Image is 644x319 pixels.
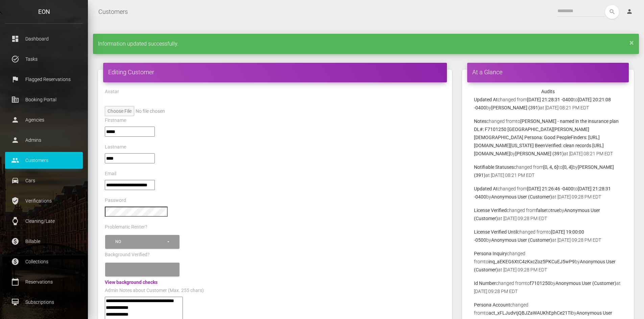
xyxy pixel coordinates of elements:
b: Notes [474,118,486,124]
b: f7101250 [530,281,550,286]
b: false [536,208,546,213]
b: License Verified [474,208,507,213]
b: Anonymous User (Customer) [491,194,552,200]
a: verified_user Verifications [5,192,83,209]
b: Anonymous User (Customer) [491,237,552,243]
label: Problematic Renter? [105,224,147,231]
button: Please select [105,263,180,276]
a: View background checks [105,280,158,285]
b: inq_aEKEG6XtC4zKxcZoz5PKCuEJ5wP9 [488,259,575,264]
p: Subscriptions [10,297,78,307]
b: [0, 4] [563,164,573,170]
b: Updated At [474,186,498,191]
b: Persona Account [474,302,510,308]
b: true [551,208,559,213]
div: Information updated successfully. [93,34,639,54]
b: [PERSON_NAME] (391) [515,151,564,156]
a: Customers [98,3,128,20]
label: Admin Notes about Customer (Max. 255 chars) [105,287,204,294]
p: Customers [10,155,78,165]
label: Password [105,197,126,204]
b: act_xFLJudvtjQBJZaWAUKhEphCe21Ti [488,310,571,316]
button: No [105,235,180,249]
p: Booking Portal [10,95,78,105]
a: × [629,41,634,45]
p: Admins [10,135,78,145]
b: [DATE] 21:26:46 -0400 [527,186,573,191]
a: people Customers [5,152,83,169]
b: Notifiable Statuses [474,164,514,170]
b: Persona Inquiry [474,251,507,256]
p: changed from to by at [DATE] 09:28 PM EDT [474,185,622,201]
label: Background Verified? [105,251,150,258]
p: Agencies [10,115,78,125]
b: License Verified Until [474,229,517,235]
button: search [605,5,619,19]
a: person Agencies [5,111,83,128]
p: Cleaning/Late [10,216,78,226]
div: Please select [115,267,166,272]
label: Email [105,170,116,177]
label: Lastname [105,144,126,151]
a: corporate_fare Booking Portal [5,91,83,108]
strong: Audits [541,89,555,94]
p: Billable [10,236,78,246]
p: Reservations [10,277,78,287]
b: [PERSON_NAME] - named in the insurance plan DL#: F7101250 [GEOGRAPHIC_DATA][PERSON_NAME] [DEMOGRA... [474,118,619,156]
a: card_membership Subscriptions [5,294,83,311]
p: Verifications [10,196,78,206]
b: [0, 4, 6] [543,164,558,170]
a: paid Collections [5,253,83,270]
p: Tasks [10,54,78,64]
label: Firstname [105,117,126,124]
p: changed from to by at [DATE] 09:28 PM EDT [474,228,622,244]
p: changed from to by at [DATE] 09:28 PM EDT [474,279,622,295]
div: No [115,239,166,245]
p: Dashboard [10,34,78,44]
b: [DATE] 21:28:31 -0400 [527,97,573,102]
p: changed from to by at [DATE] 09:28 PM EDT [474,206,622,222]
label: Avatar [105,88,119,95]
b: Id Number [474,281,496,286]
h4: Editing Customer [108,68,442,76]
a: flag Flagged Reservations [5,71,83,88]
a: drive_eta Cars [5,172,83,189]
a: person Admins [5,132,83,149]
a: task_alt Tasks [5,51,83,68]
p: Flagged Reservations [10,74,78,84]
a: paid Billable [5,233,83,250]
b: [PERSON_NAME] (391) [491,105,540,110]
p: changed from to by at [DATE] 09:28 PM EDT [474,249,622,274]
p: Cars [10,176,78,186]
b: Updated At [474,97,498,102]
a: watch Cleaning/Late [5,213,83,230]
a: person [621,5,639,19]
b: Anonymous User (Customer) [555,281,616,286]
p: changed from to by at [DATE] 08:21 PM EDT [474,117,622,158]
a: dashboard Dashboard [5,30,83,47]
p: changed from to by at [DATE] 08:21 PM EDT [474,96,622,112]
i: person [626,8,633,15]
a: calendar_today Reservations [5,273,83,290]
p: Collections [10,257,78,267]
h4: At a Glance [472,68,624,76]
p: changed from to by at [DATE] 08:21 PM EDT [474,163,622,179]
